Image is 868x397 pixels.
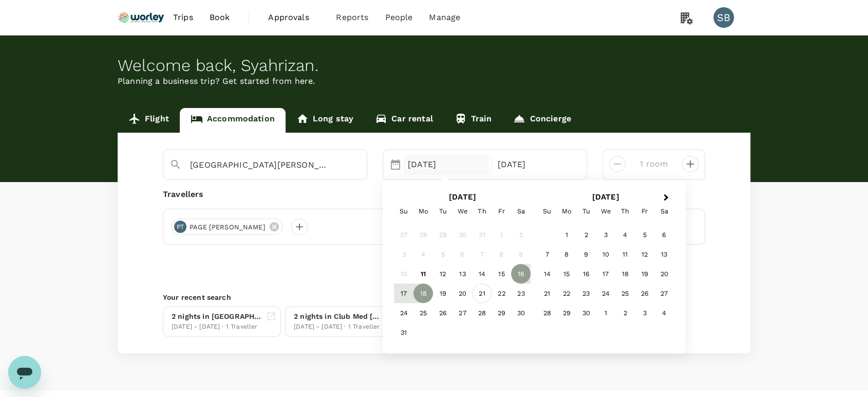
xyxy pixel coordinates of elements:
[444,108,503,133] a: Train
[557,202,576,222] div: Monday
[576,283,596,303] div: Choose Tuesday, September 23rd, 2025
[163,188,705,201] div: Travellers
[286,108,364,133] a: Long stay
[268,11,319,24] span: Approvals
[472,225,492,244] div: Not available Thursday, July 31st, 2025
[576,202,596,222] div: Tuesday
[433,244,452,264] div: Not available Tuesday, August 5th, 2025
[537,202,557,222] div: Sunday
[394,244,413,264] div: Not available Sunday, August 3rd, 2025
[494,154,579,175] div: [DATE]
[433,264,452,283] div: Choose Tuesday, August 12th, 2025
[472,283,492,303] div: Choose Thursday, August 21st, 2025
[413,225,433,244] div: Not available Monday, July 28th, 2025
[634,156,674,172] input: Add rooms
[394,303,413,322] div: Choose Sunday, August 24th, 2025
[596,264,615,283] div: Choose Wednesday, September 17th, 2025
[118,56,750,75] div: Welcome back , Syahrizan .
[472,244,492,264] div: Not available Thursday, August 7th, 2025
[576,244,596,264] div: Choose Tuesday, September 9th, 2025
[433,303,452,322] div: Choose Tuesday, August 26th, 2025
[682,156,699,172] button: decrease
[472,202,492,222] div: Thursday
[360,164,362,166] button: Open
[413,202,433,222] div: Monday
[596,202,615,222] div: Wednesday
[492,202,511,222] div: Friday
[635,202,654,222] div: Friday
[511,225,531,244] div: Not available Saturday, August 2nd, 2025
[118,75,750,87] p: Planning a business trip? Get started from here.
[385,11,412,24] span: People
[413,244,433,264] div: Not available Monday, August 4th, 2025
[452,244,472,264] div: Not available Wednesday, August 6th, 2025
[183,222,272,232] span: PAGE [PERSON_NAME]
[394,225,531,342] div: Month August, 2025
[452,225,472,244] div: Not available Wednesday, July 30th, 2025
[336,11,368,24] span: Reports
[294,322,384,332] div: [DATE] - [DATE] · 1 Traveller
[492,303,511,322] div: Choose Friday, August 29th, 2025
[391,193,534,202] h2: [DATE]
[394,202,413,222] div: Sunday
[557,303,576,322] div: Choose Monday, September 29th, 2025
[635,283,654,303] div: Choose Friday, September 26th, 2025
[433,283,452,303] div: Choose Tuesday, August 19th, 2025
[413,283,433,303] div: Choose Monday, August 18th, 2025
[118,108,180,133] a: Flight
[173,11,193,24] span: Trips
[596,225,615,244] div: Choose Wednesday, September 3rd, 2025
[511,303,531,322] div: Choose Saturday, August 30th, 2025
[557,264,576,283] div: Choose Monday, September 15th, 2025
[511,264,531,283] div: Choose Saturday, August 16th, 2025
[596,303,615,322] div: Choose Wednesday, October 1st, 2025
[534,193,677,202] h2: [DATE]
[615,264,635,283] div: Choose Thursday, September 18th, 2025
[413,264,433,283] div: Choose Monday, August 11th, 2025
[433,225,452,244] div: Not available Tuesday, July 29th, 2025
[472,303,492,322] div: Choose Thursday, August 28th, 2025
[163,292,705,302] p: Your recent search
[654,303,674,322] div: Choose Saturday, October 4th, 2025
[472,264,492,283] div: Choose Thursday, August 14th, 2025
[557,283,576,303] div: Choose Monday, September 22nd, 2025
[394,264,413,283] div: Not available Sunday, August 10th, 2025
[452,283,472,303] div: Choose Wednesday, August 20th, 2025
[635,264,654,283] div: Choose Friday, September 19th, 2025
[210,11,230,24] span: Book
[511,283,531,303] div: Choose Saturday, August 23rd, 2025
[190,157,332,173] input: Search cities, hotels, work locations
[596,244,615,264] div: Choose Wednesday, September 10th, 2025
[576,303,596,322] div: Choose Tuesday, September 30th, 2025
[433,202,452,222] div: Tuesday
[452,303,472,322] div: Choose Wednesday, August 27th, 2025
[492,283,511,303] div: Choose Friday, August 22nd, 2025
[635,225,654,244] div: Choose Friday, September 5th, 2025
[118,6,165,29] img: Ranhill Worley Sdn Bhd
[394,322,413,342] div: Choose Sunday, August 31st, 2025
[429,11,460,24] span: Manage
[511,244,531,264] div: Not available Saturday, August 9th, 2025
[635,244,654,264] div: Choose Friday, September 12th, 2025
[713,7,734,28] div: SB
[659,190,675,207] button: Next Month
[294,311,384,322] div: 2 nights in Club Med [GEOGRAPHIC_DATA]
[654,283,674,303] div: Choose Saturday, September 27th, 2025
[537,264,557,283] div: Choose Sunday, September 14th, 2025
[404,154,489,175] div: [DATE]
[452,264,472,283] div: Choose Wednesday, August 13th, 2025
[180,108,286,133] a: Accommodation
[492,264,511,283] div: Choose Friday, August 15th, 2025
[413,303,433,322] div: Choose Monday, August 25th, 2025
[654,225,674,244] div: Choose Saturday, September 6th, 2025
[557,244,576,264] div: Choose Monday, September 8th, 2025
[492,225,511,244] div: Not available Friday, August 1st, 2025
[172,322,262,332] div: [DATE] - [DATE] · 1 Traveller
[615,303,635,322] div: Choose Thursday, October 2nd, 2025
[557,225,576,244] div: Choose Monday, September 1st, 2025
[615,225,635,244] div: Choose Thursday, September 4th, 2025
[654,244,674,264] div: Choose Saturday, September 13th, 2025
[654,202,674,222] div: Saturday
[615,244,635,264] div: Choose Thursday, September 11th, 2025
[576,225,596,244] div: Choose Tuesday, September 2nd, 2025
